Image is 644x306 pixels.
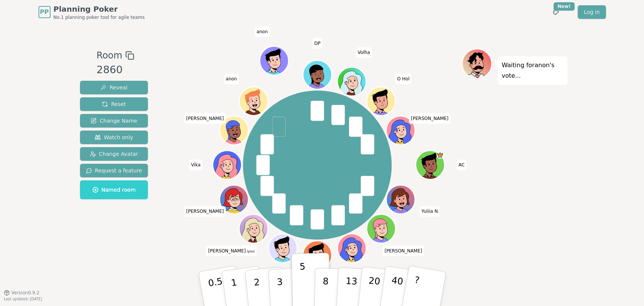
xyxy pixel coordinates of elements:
span: Reveal [100,84,127,91]
button: Watch only [80,131,148,144]
span: Click to change your name [189,160,202,170]
span: Click to change your name [312,38,322,49]
span: Click to change your name [356,48,372,58]
a: Log in [578,5,606,19]
button: Named room [80,180,148,199]
span: Change Avatar [90,150,138,158]
span: Click to change your name [456,160,466,170]
span: Click to change your name [395,74,411,85]
span: Request a feature [86,167,142,174]
p: Waiting for anon 's vote... [502,60,564,81]
button: Reset [80,97,148,111]
span: Watch only [95,134,133,141]
span: AC is the host [437,152,444,159]
span: Click to change your name [224,74,239,85]
p: 5 [299,261,306,302]
span: Change Name [91,117,137,125]
span: Click to change your name [420,206,440,217]
span: Click to change your name [184,206,226,217]
button: New! [549,5,563,19]
button: Click to change your avatar [240,215,267,242]
span: Click to change your name [409,113,450,124]
span: Planning Poker [54,4,145,14]
span: Click to change your name [255,26,270,37]
button: Change Avatar [80,147,148,161]
span: Click to change your name [383,246,424,256]
span: Last updated: [DATE] [4,297,42,301]
span: Room [97,49,122,62]
span: (you) [246,250,255,253]
span: PP [40,8,49,17]
button: Reveal [80,81,148,94]
button: Change Name [80,114,148,128]
div: New! [553,2,575,11]
button: Version0.9.2 [4,290,40,296]
button: Request a feature [80,164,148,177]
span: No.1 planning poker tool for agile teams [54,14,145,20]
span: Reset [102,100,126,108]
a: PPPlanning PokerNo.1 planning poker tool for agile teams [38,4,145,20]
span: Click to change your name [184,113,226,124]
div: 2860 [97,62,134,78]
span: Named room [92,186,136,194]
span: Version 0.9.2 [11,290,40,296]
span: Click to change your name [206,246,257,256]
